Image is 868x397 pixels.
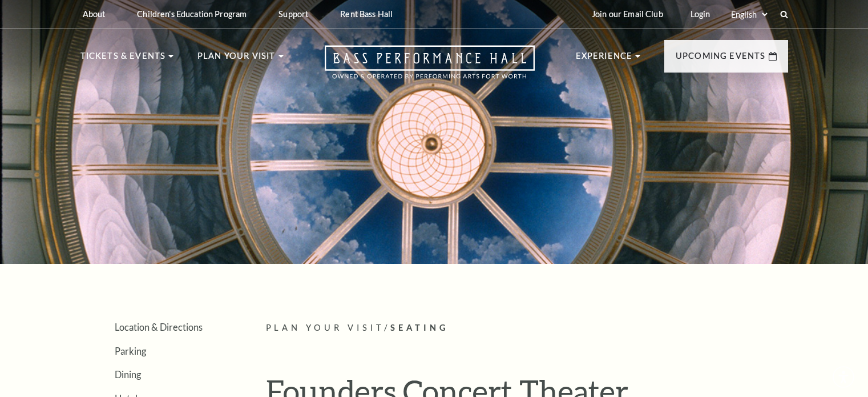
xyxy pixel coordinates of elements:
[197,49,276,70] p: Plan Your Visit
[266,321,788,335] p: /
[729,9,769,20] select: Select:
[278,9,308,19] p: Support
[115,369,141,380] a: Dining
[137,9,247,19] p: Children's Education Program
[390,323,449,332] span: Seating
[83,9,106,19] p: About
[115,346,146,356] a: Parking
[266,323,385,332] span: Plan Your Visit
[576,49,633,70] p: Experience
[115,322,203,332] a: Location & Directions
[340,9,393,19] p: Rent Bass Hall
[676,49,766,70] p: Upcoming Events
[80,49,166,70] p: Tickets & Events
